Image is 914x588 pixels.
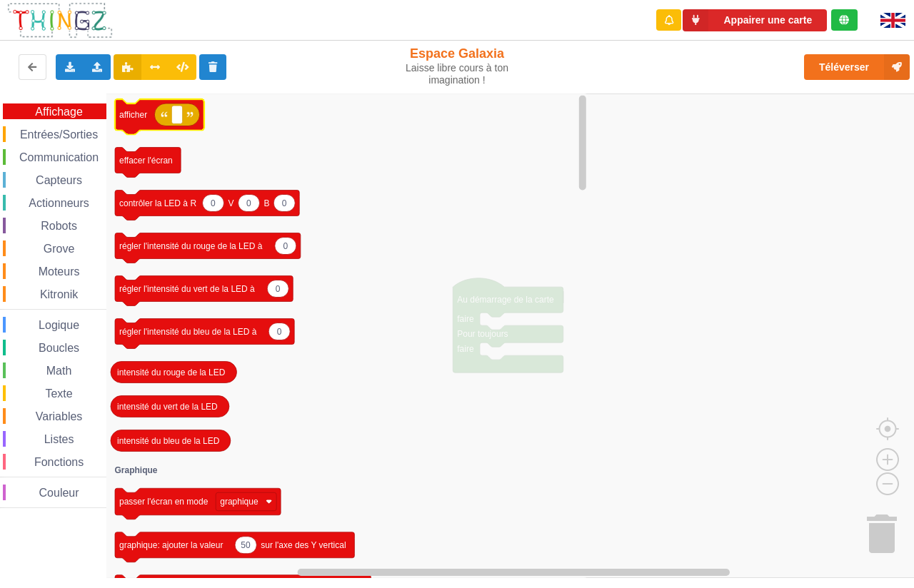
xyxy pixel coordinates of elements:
[119,497,209,507] text: passer l'écran en mode
[117,367,226,377] text: intensité du rouge de la LED
[381,46,534,86] div: Espace Galaxia
[804,54,910,80] button: Téléverser
[26,197,91,209] span: Actionneurs
[282,198,287,208] text: 0
[277,326,282,336] text: 0
[6,1,114,39] img: thingz_logo.png
[117,401,218,411] text: intensité du vert de la LED
[34,410,85,422] span: Variables
[119,198,196,208] text: contrôler la LED à R
[220,497,258,507] text: graphique
[38,288,80,300] span: Kitronik
[246,198,251,208] text: 0
[42,433,76,445] span: Listes
[43,387,74,400] span: Texte
[33,106,84,118] span: Affichage
[283,240,288,250] text: 0
[36,319,81,331] span: Logique
[115,465,158,475] text: Graphique
[276,283,281,293] text: 0
[119,539,223,549] text: graphique: ajouter la valeur
[119,109,147,119] text: afficher
[34,174,84,186] span: Capteurs
[37,487,81,499] span: Couleur
[211,198,216,208] text: 0
[228,198,234,208] text: V
[39,220,79,232] span: Robots
[36,265,82,278] span: Moteurs
[831,9,858,31] div: Tu es connecté au serveur de création de Thingz
[880,13,905,28] img: gb.png
[36,342,81,354] span: Boucles
[44,365,74,377] span: Math
[41,243,77,255] span: Grove
[381,62,534,86] div: Laisse libre cours à ton imagination !
[261,539,346,549] text: sur l'axe des Y vertical
[119,326,257,336] text: régler l'intensité du bleu de la LED à
[119,155,173,165] text: effacer l'écran
[117,435,220,445] text: intensité du bleu de la LED
[18,128,100,141] span: Entrées/Sorties
[683,9,827,31] button: Appairer une carte
[32,456,86,468] span: Fonctions
[264,198,270,208] text: B
[119,283,255,293] text: régler l'intensité du vert de la LED à
[119,240,263,250] text: régler l'intensité du rouge de la LED à
[241,539,251,549] text: 50
[17,151,101,163] span: Communication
